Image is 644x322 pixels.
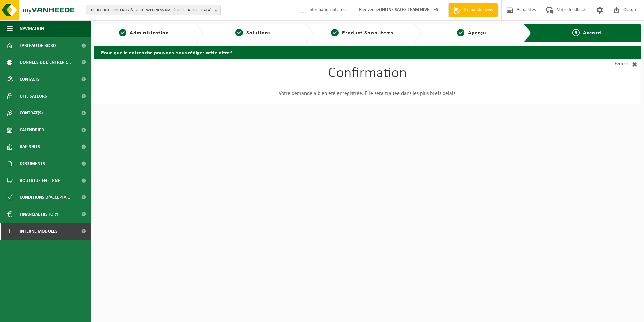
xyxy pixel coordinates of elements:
[7,223,13,240] span: I
[207,29,299,37] a: 2Solutions
[20,20,44,37] span: Navigation
[20,155,45,172] span: Documents
[537,29,637,37] a: 5Accord
[20,71,40,88] span: Contacts
[448,3,498,17] a: Demande devis
[468,30,486,36] span: Aperçu
[425,29,518,37] a: 4Aperçu
[279,66,457,84] h1: Confirmation
[90,5,212,16] span: 01-000001 - VILLEROY & BOCH WELLNESS NV - [GEOGRAPHIC_DATA]
[235,29,243,36] span: 2
[20,88,47,105] span: Utilisateurs
[20,189,70,206] span: Conditions d'accepta...
[86,5,221,15] button: 01-000001 - VILLEROY & BOCH WELLNESS NV - [GEOGRAPHIC_DATA]
[130,30,169,36] span: Administration
[299,5,346,15] label: Information interne
[462,7,494,14] span: Demande devis
[279,89,457,98] p: Votre demande a bien été enregistrée. Elle sera traitée dans les plus brefs délais.
[331,29,339,36] span: 3
[379,7,438,12] strong: ONLINE SALES TEAM NIVELLES
[342,30,393,36] span: Product Shop Items
[98,29,190,37] a: 1Administration
[20,105,43,122] span: Contrat(s)
[580,59,641,69] a: Fermer
[20,172,60,189] span: Boutique en ligne
[316,29,409,37] a: 3Product Shop Items
[119,29,126,36] span: 1
[572,29,580,36] span: 5
[20,138,40,155] span: Rapports
[20,206,58,223] span: Financial History
[457,29,464,36] span: 4
[94,46,641,59] h2: Pour quelle entreprise pouvons-nous rédiger cette offre?
[20,54,71,71] span: Données de l'entrepr...
[583,30,601,36] span: Accord
[20,37,56,54] span: Tableau de bord
[20,122,44,138] span: Calendrier
[20,223,58,240] span: Interne modules
[246,30,271,36] span: Solutions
